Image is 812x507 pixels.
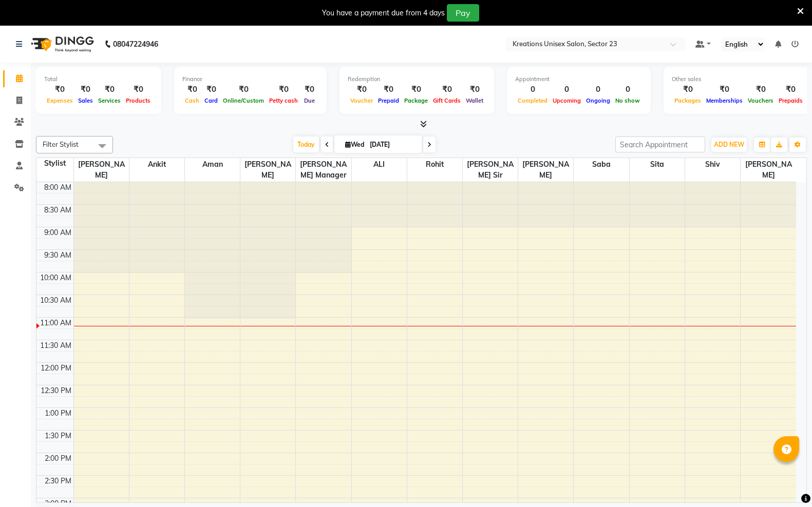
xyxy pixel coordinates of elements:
span: Saba [574,158,629,171]
span: Aman [185,158,240,171]
div: 0 [515,84,550,95]
div: 1:00 PM [43,408,73,419]
div: 2:30 PM [43,476,73,486]
div: 2:00 PM [43,453,73,464]
div: ₹0 [375,84,402,95]
div: 1:30 PM [43,431,73,441]
div: 11:30 AM [38,340,73,351]
div: Finance [182,75,318,84]
div: 9:30 AM [42,250,73,261]
div: You have a payment due from 4 days [322,8,445,18]
div: Redemption [348,75,486,84]
iframe: chat widget [769,466,802,497]
span: Completed [515,97,550,104]
span: [PERSON_NAME] [74,158,129,182]
span: Card [202,97,220,104]
div: ₹0 [182,84,202,95]
span: [PERSON_NAME] [240,158,295,182]
div: 10:30 AM [38,295,73,306]
span: Due [301,97,317,104]
div: ₹0 [402,84,430,95]
div: ₹0 [430,84,463,95]
div: 8:00 AM [42,182,73,193]
span: Ankit [129,158,184,171]
span: Cash [182,97,202,104]
span: Filter Stylist [43,140,79,148]
button: ADD NEW [711,138,747,152]
span: Today [293,136,319,152]
div: 0 [583,84,613,95]
span: Rohit [407,158,462,171]
span: Services [96,97,123,104]
span: Packages [672,97,704,104]
span: Ongoing [583,97,613,104]
div: ₹0 [704,84,745,95]
span: Gift Cards [430,97,463,104]
div: 9:00 AM [42,227,73,238]
div: 11:00 AM [38,318,73,328]
span: Sales [75,97,96,104]
div: 12:30 PM [39,385,73,396]
span: Petty cash [267,97,300,104]
span: Prepaids [776,97,805,104]
div: ₹0 [348,84,375,95]
span: Wallet [463,97,486,104]
button: Pay [447,4,479,22]
span: [PERSON_NAME] Sir [463,158,518,182]
div: 12:00 PM [39,363,73,374]
div: ₹0 [96,84,123,95]
span: Voucher [348,97,375,104]
span: Sita [630,158,685,171]
img: logo [26,30,97,59]
div: ₹0 [75,84,96,95]
span: Wed [343,141,367,148]
div: Total [44,75,153,84]
div: ₹0 [44,84,75,95]
div: 8:30 AM [42,205,73,216]
span: [PERSON_NAME] [518,158,573,182]
b: 08047224946 [113,30,158,59]
span: Vouchers [745,97,776,104]
span: [PERSON_NAME] Manager [296,158,351,182]
span: Prepaid [375,97,402,104]
div: ₹0 [123,84,153,95]
span: Products [123,97,153,104]
span: Expenses [44,97,75,104]
span: ALI [352,158,407,171]
div: ₹0 [745,84,776,95]
div: ₹0 [300,84,318,95]
span: Online/Custom [220,97,267,104]
div: ₹0 [776,84,805,95]
input: Search Appointment [615,136,705,152]
div: ₹0 [202,84,220,95]
div: Appointment [515,75,643,84]
span: Package [402,97,430,104]
span: Shiv [685,158,740,171]
div: 0 [550,84,583,95]
div: ₹0 [672,84,704,95]
span: Memberships [704,97,745,104]
div: ₹0 [463,84,486,95]
div: ₹0 [220,84,267,95]
span: ADD NEW [714,141,744,148]
span: No show [613,97,643,104]
div: 10:00 AM [38,272,73,283]
div: 0 [613,84,643,95]
div: Stylist [36,158,73,169]
div: ₹0 [267,84,300,95]
input: 2025-09-03 [367,137,418,152]
span: Upcoming [550,97,583,104]
span: [PERSON_NAME] [741,158,796,182]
